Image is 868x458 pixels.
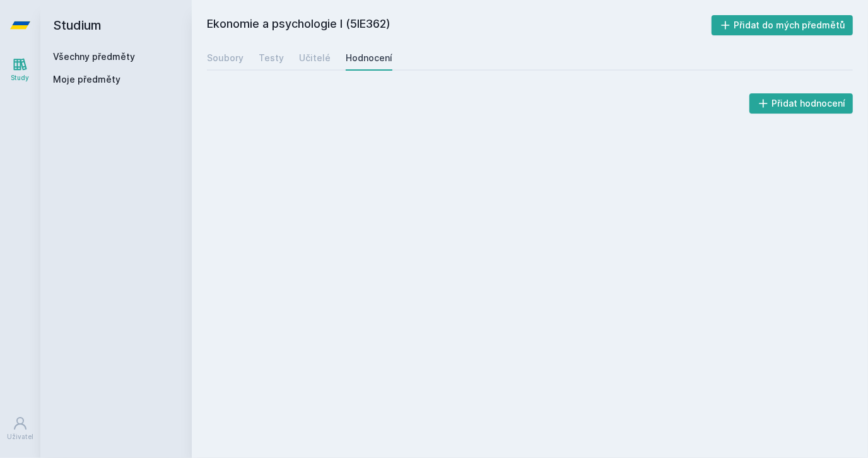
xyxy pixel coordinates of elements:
[3,409,38,448] a: Uživatel
[53,73,120,86] span: Moje předměty
[749,93,853,114] button: Přidat hodnocení
[299,45,331,71] a: Učitelé
[299,52,331,64] div: Učitelé
[53,51,135,62] a: Všechny předměty
[207,52,243,64] div: Soubory
[259,45,284,71] a: Testy
[346,52,392,64] div: Hodnocení
[207,15,712,35] h2: Ekonomie a psychologie I (5IE362)
[11,73,30,83] div: Study
[259,52,284,64] div: Testy
[3,50,38,89] a: Study
[712,15,853,35] button: Přidat do mých předmětů
[207,45,243,71] a: Soubory
[7,432,33,442] div: Uživatel
[346,45,392,71] a: Hodnocení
